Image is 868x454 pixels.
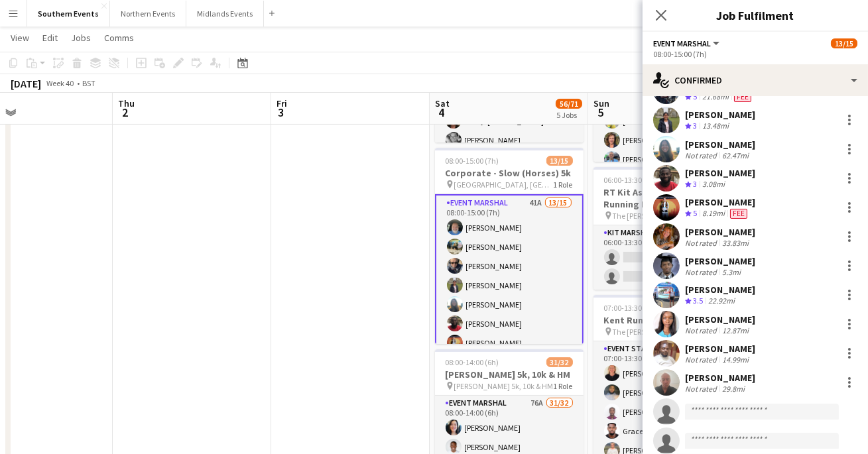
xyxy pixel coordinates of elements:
[593,314,742,326] h3: Kent Running Festival
[11,32,29,44] span: View
[719,355,751,365] div: 14.99mi
[554,180,573,190] span: 1 Role
[643,7,868,24] h3: Job Fulfilment
[685,384,719,394] div: Not rated
[693,208,697,218] span: 5
[685,167,755,179] div: [PERSON_NAME]
[104,32,134,44] span: Comms
[685,255,755,267] div: [PERSON_NAME]
[44,78,77,88] span: Week 40
[700,121,731,132] div: 13.48mi
[613,327,712,337] span: The [PERSON_NAME][GEOGRAPHIC_DATA]
[435,97,450,109] span: Sat
[653,38,711,48] span: Event Marshal
[685,267,719,277] div: Not rated
[82,78,95,88] div: BST
[685,313,755,325] div: [PERSON_NAME]
[604,303,673,313] span: 07:00-13:30 (6h30m)
[685,196,755,208] div: [PERSON_NAME]
[685,343,755,355] div: [PERSON_NAME]
[593,225,742,290] app-card-role: Kit Marshal11A0/206:00-13:30 (7h30m)
[118,97,135,109] span: Thu
[685,355,719,365] div: Not rated
[700,179,727,190] div: 3.08mi
[685,109,755,121] div: [PERSON_NAME]
[706,296,737,307] div: 22.92mi
[730,209,747,219] span: Fee
[66,29,96,46] a: Jobs
[731,91,754,103] div: Crew has different fees then in role
[643,64,868,96] div: Confirmed
[116,105,135,120] span: 2
[685,325,719,335] div: Not rated
[653,38,721,48] button: Event Marshal
[593,167,742,290] app-job-card: 06:00-13:30 (7h30m)0/2RT Kit Assistant Kent Running Festival The [PERSON_NAME][GEOGRAPHIC_DATA]1 ...
[734,92,751,102] span: Fee
[693,296,703,306] span: 3.5
[685,139,755,150] div: [PERSON_NAME]
[27,1,110,27] button: Southern Events
[110,1,186,27] button: Northern Events
[99,29,139,46] a: Comms
[831,38,857,48] span: 13/15
[593,97,609,109] span: Sun
[727,208,750,219] div: Crew has different fees then in role
[604,175,673,185] span: 06:00-13:30 (7h30m)
[693,91,697,101] span: 5
[546,357,573,367] span: 31/32
[11,77,41,90] div: [DATE]
[37,29,63,46] a: Edit
[454,381,554,391] span: [PERSON_NAME] 5k, 10k & HM
[685,284,755,296] div: [PERSON_NAME]
[446,156,499,166] span: 08:00-15:00 (7h)
[693,121,697,131] span: 3
[556,99,582,109] span: 56/71
[700,91,731,103] div: 21.68mi
[593,186,742,210] h3: RT Kit Assistant Kent Running Festival
[433,105,450,120] span: 4
[435,167,584,179] h3: Corporate - Slow (Horses) 5k
[685,226,755,238] div: [PERSON_NAME]
[277,97,287,109] span: Fri
[435,369,584,380] h3: [PERSON_NAME] 5k, 10k & HM
[591,105,609,120] span: 5
[719,325,751,335] div: 12.87mi
[685,238,719,248] div: Not rated
[613,211,712,221] span: The [PERSON_NAME][GEOGRAPHIC_DATA]
[554,381,573,391] span: 1 Role
[275,105,287,120] span: 3
[719,267,743,277] div: 5.3mi
[435,148,584,344] app-job-card: 08:00-15:00 (7h)13/15Corporate - Slow (Horses) 5k [GEOGRAPHIC_DATA], [GEOGRAPHIC_DATA]1 RoleEvent...
[693,179,697,189] span: 3
[454,180,554,190] span: [GEOGRAPHIC_DATA], [GEOGRAPHIC_DATA]
[719,238,751,248] div: 33.83mi
[700,208,727,219] div: 8.19mi
[186,1,264,27] button: Midlands Events
[71,32,91,44] span: Jobs
[42,32,58,44] span: Edit
[5,29,34,46] a: View
[719,384,747,394] div: 29.8mi
[719,150,751,160] div: 62.47mi
[546,156,573,166] span: 13/15
[446,357,499,367] span: 08:00-14:00 (6h)
[556,110,582,120] div: 5 Jobs
[685,150,719,160] div: Not rated
[653,49,857,59] div: 08:00-15:00 (7h)
[685,372,755,384] div: [PERSON_NAME]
